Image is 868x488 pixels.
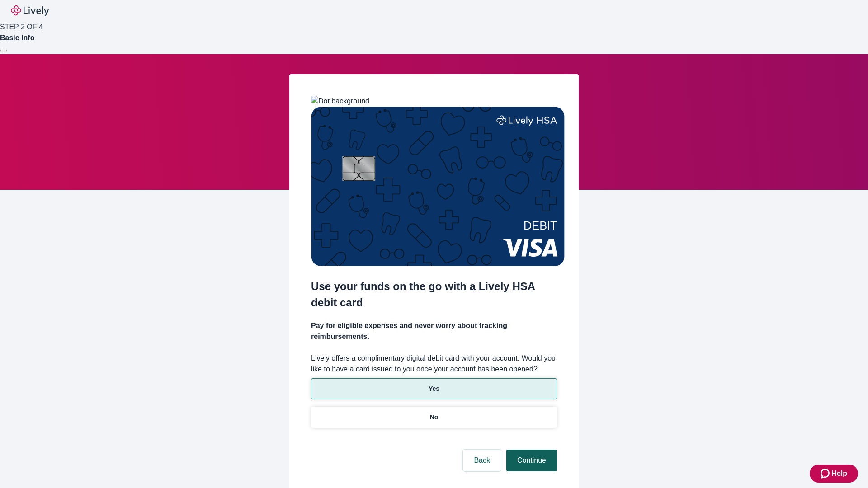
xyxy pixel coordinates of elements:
[430,413,439,422] p: No
[463,450,501,471] button: Back
[11,5,49,16] img: Lively
[311,320,557,342] h4: Pay for eligible expenses and never worry about tracking reimbursements.
[311,353,557,375] label: Lively offers a complimentary digital debit card with your account. Would you like to have a card...
[506,450,557,471] button: Continue
[311,378,557,399] button: Yes
[831,468,847,479] span: Help
[821,468,831,479] svg: Zendesk support icon
[429,384,439,394] p: Yes
[311,96,369,107] img: Dot background
[311,407,557,428] button: No
[810,465,858,483] button: Zendesk support iconHelp
[311,107,565,266] img: Debit card
[311,278,557,311] h2: Use your funds on the go with a Lively HSA debit card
